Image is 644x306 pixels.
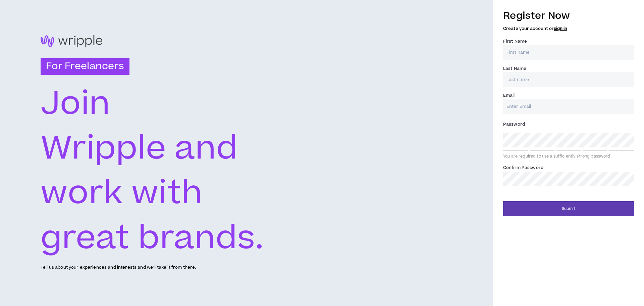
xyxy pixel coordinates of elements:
[503,154,634,159] div: You are required to use a sufficiently strong password.
[503,9,634,23] h3: Register Now
[41,81,111,127] text: Join
[503,72,634,87] input: Last name
[41,125,238,172] text: Wripple and
[503,45,634,60] input: First name
[41,264,196,271] p: Tell us about your experiences and interests and we'll take it from there.
[503,99,634,114] input: Enter Email
[503,90,515,101] label: Email
[41,170,202,217] text: work with
[503,36,527,47] label: First Name
[503,201,634,216] button: Submit
[503,63,526,74] label: Last Name
[41,58,129,75] h3: For Freelancers
[41,215,264,262] text: great brands.
[554,26,567,32] a: sign in
[503,162,543,173] label: Confirm Password
[503,26,634,31] h5: Create your account or
[503,121,525,127] span: Password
